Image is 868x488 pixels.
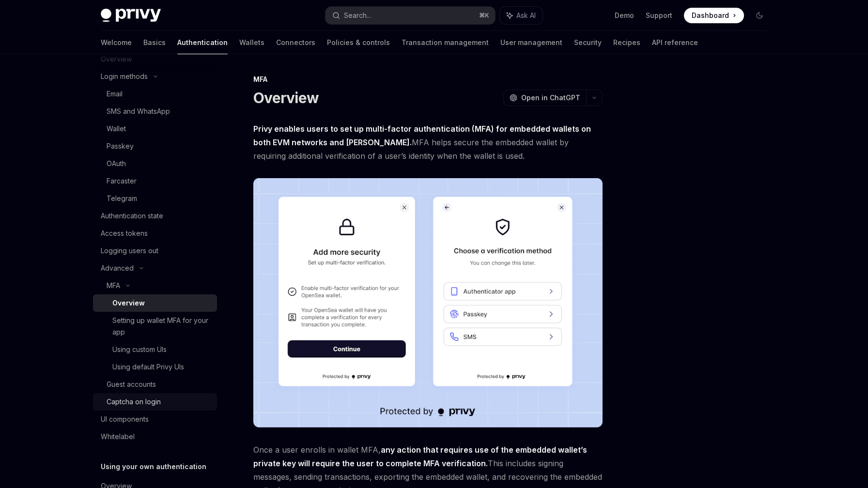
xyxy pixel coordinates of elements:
[143,31,166,54] a: Basics
[253,124,591,147] strong: Privy enables users to set up multi-factor authentication (MFA) for embedded wallets on both EVM ...
[93,207,217,225] a: Authentication state
[107,158,126,169] div: OAuth
[516,11,536,20] span: Ask AI
[503,90,586,106] button: Open in ChatGPT
[521,93,580,103] span: Open in ChatGPT
[646,11,672,20] a: Support
[107,280,120,291] div: MFA
[112,315,211,338] div: Setting up wallet MFA for your app
[652,31,698,54] a: API reference
[101,71,148,82] div: Login methods
[112,297,145,309] div: Overview
[93,376,217,393] a: Guest accounts
[574,31,602,54] a: Security
[93,294,217,312] a: Overview
[500,7,542,24] button: Ask AI
[107,396,161,408] div: Captcha on login
[177,31,228,54] a: Authentication
[479,12,489,19] span: ⌘ K
[101,245,158,257] div: Logging users out
[101,461,206,473] h5: Using your own authentication
[93,411,217,428] a: UI components
[93,312,217,341] a: Setting up wallet MFA for your app
[101,9,161,22] img: dark logo
[101,228,148,239] div: Access tokens
[93,428,217,445] a: Whitelabel
[253,75,603,84] div: MFA
[93,137,217,155] a: Passkey
[101,431,135,442] div: Whitelabel
[253,445,587,468] strong: any action that requires use of the embedded wallet’s private key will require the user to comple...
[93,155,217,172] a: OAuth
[93,85,217,103] a: Email
[239,31,264,54] a: Wallets
[253,178,603,427] img: images/MFA.png
[107,193,137,204] div: Telegram
[325,7,495,24] button: Search...⌘K
[107,140,134,152] div: Passkey
[93,341,217,358] a: Using custom UIs
[93,190,217,207] a: Telegram
[692,11,729,20] span: Dashboard
[93,242,217,259] a: Logging users out
[276,31,315,54] a: Connectors
[500,31,562,54] a: User management
[253,122,603,163] span: MFA helps secure the embedded wallet by requiring additional verification of a user’s identity wh...
[112,344,167,355] div: Using custom UIs
[107,88,123,100] div: Email
[615,11,634,20] a: Demo
[93,393,217,411] a: Captcha on login
[613,31,640,54] a: Recipes
[107,175,137,187] div: Farcaster
[107,123,126,135] div: Wallet
[107,106,170,117] div: SMS and WhatsApp
[684,8,744,23] a: Dashboard
[93,120,217,137] a: Wallet
[752,8,767,23] button: Toggle dark mode
[101,210,163,222] div: Authentication state
[93,103,217,120] a: SMS and WhatsApp
[101,262,134,274] div: Advanced
[107,379,156,390] div: Guest accounts
[253,89,319,107] h1: Overview
[93,358,217,376] a: Using default Privy UIs
[101,31,132,54] a: Welcome
[101,413,149,425] div: UI components
[344,10,371,21] div: Search...
[112,361,184,373] div: Using default Privy UIs
[93,225,217,242] a: Access tokens
[327,31,390,54] a: Policies & controls
[93,172,217,190] a: Farcaster
[402,31,489,54] a: Transaction management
